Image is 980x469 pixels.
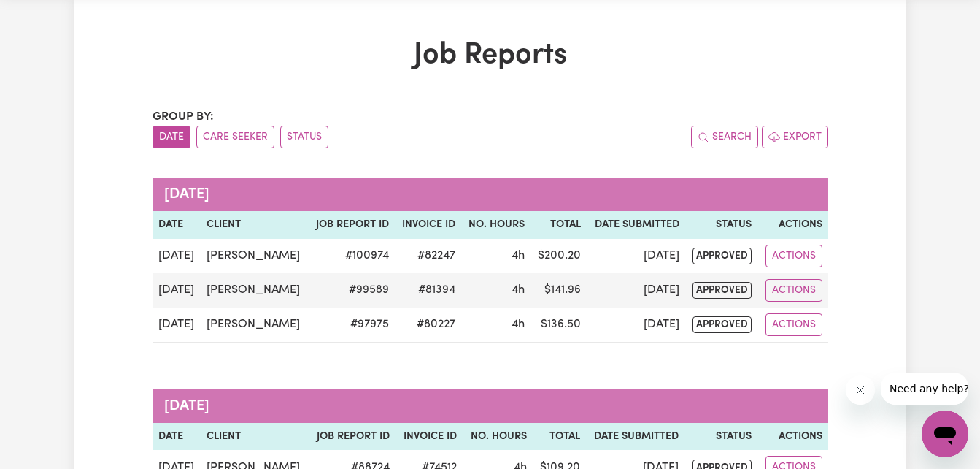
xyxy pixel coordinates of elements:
button: Search [691,126,758,148]
td: [DATE] [153,273,201,308]
td: $ 200.20 [530,239,587,273]
td: [PERSON_NAME] [201,273,308,308]
th: Invoice ID [395,211,461,239]
td: #82247 [395,239,461,273]
td: #80227 [395,308,461,343]
th: Status [685,211,757,239]
th: Job Report ID [309,423,396,451]
td: $ 136.50 [530,308,587,343]
td: $ 141.96 [530,273,587,308]
td: # 99589 [308,273,395,308]
span: Group by: [153,111,214,123]
th: Total [530,211,587,239]
span: 4 hours [512,250,525,262]
td: [DATE] [587,239,685,273]
td: [DATE] [153,308,201,343]
td: # 97975 [308,308,395,343]
span: approved [692,248,752,264]
td: [PERSON_NAME] [201,239,308,273]
button: Export [762,126,828,148]
iframe: Button to launch messaging window [922,411,968,457]
th: Date [153,211,201,239]
button: sort invoices by date [153,126,190,148]
span: 4 hours [512,319,525,330]
button: Actions [765,313,822,336]
td: [DATE] [587,308,685,343]
th: Job Report ID [308,211,395,239]
iframe: Message from company [881,373,968,405]
th: Status [684,423,757,451]
th: Actions [757,211,827,239]
th: Date Submitted [587,211,685,239]
th: Date [153,423,201,451]
button: sort invoices by care seeker [196,126,274,148]
td: # 100974 [308,239,395,273]
th: Invoice ID [396,423,462,451]
th: No. Hours [461,211,530,239]
td: [DATE] [153,239,201,273]
td: [DATE] [587,273,685,308]
th: Actions [757,423,828,451]
caption: [DATE] [153,178,828,211]
span: approved [692,282,752,299]
button: Actions [765,245,822,267]
span: Need any help? [9,10,88,22]
button: sort invoices by paid status [280,126,328,148]
h1: Job Reports [153,38,828,73]
iframe: Close message [846,375,875,405]
td: #81394 [395,273,461,308]
th: Client [201,423,309,451]
th: Date Submitted [586,423,685,451]
th: Client [201,211,308,239]
span: 4 hours [512,284,525,296]
td: [PERSON_NAME] [201,308,308,343]
caption: [DATE] [153,389,828,423]
th: Total [533,423,586,451]
th: No. Hours [463,423,533,451]
span: approved [692,316,752,333]
button: Actions [765,279,822,302]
